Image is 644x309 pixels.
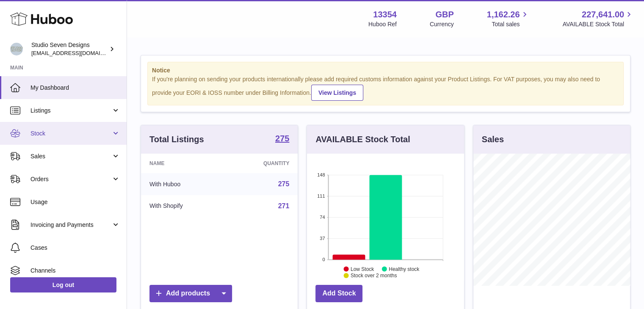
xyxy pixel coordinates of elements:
span: 1,162.26 [487,9,520,20]
span: Total sales [492,20,529,28]
th: Name [141,154,226,173]
a: Log out [10,277,116,292]
div: Huboo Ref [368,20,397,28]
span: Cases [30,244,120,252]
a: Add Stock [315,285,362,302]
span: Listings [30,107,111,115]
h3: Total Listings [149,134,204,145]
text: Low Stock [351,266,374,272]
span: Channels [30,267,120,275]
span: Stock [30,130,111,138]
span: Invoicing and Payments [30,221,111,229]
span: 227,641.00 [582,9,624,20]
img: contact.studiosevendesigns@gmail.com [10,43,23,55]
span: Sales [30,152,111,160]
span: [EMAIL_ADDRESS][DOMAIN_NAME] [31,50,124,56]
text: Healthy stock [389,266,420,272]
text: 37 [320,236,325,241]
div: Studio Seven Designs [31,41,108,57]
div: Currency [430,20,454,28]
h3: Sales [482,134,504,145]
span: Orders [30,175,111,183]
h3: AVAILABLE Stock Total [315,134,410,145]
a: 1,162.26 Total sales [487,9,530,28]
strong: Notice [152,66,619,74]
a: 275 [278,180,290,188]
div: If you're planning on sending your products internationally please add required customs informati... [152,75,619,101]
strong: 13354 [373,9,397,20]
text: 0 [323,257,325,262]
strong: GBP [435,9,453,20]
a: View Listings [311,85,363,101]
span: My Dashboard [30,84,120,92]
a: Add products [149,285,232,302]
td: With Huboo [141,173,226,195]
span: AVAILABLE Stock Total [562,20,634,28]
a: 271 [278,202,290,210]
text: 148 [317,172,325,177]
strong: 275 [275,134,289,143]
td: With Shopify [141,195,226,217]
text: 74 [320,215,325,220]
text: 111 [317,193,325,199]
span: Usage [30,198,120,206]
text: Stock over 2 months [351,273,397,279]
th: Quantity [226,154,298,173]
a: 227,641.00 AVAILABLE Stock Total [562,9,634,28]
a: 275 [275,134,289,144]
